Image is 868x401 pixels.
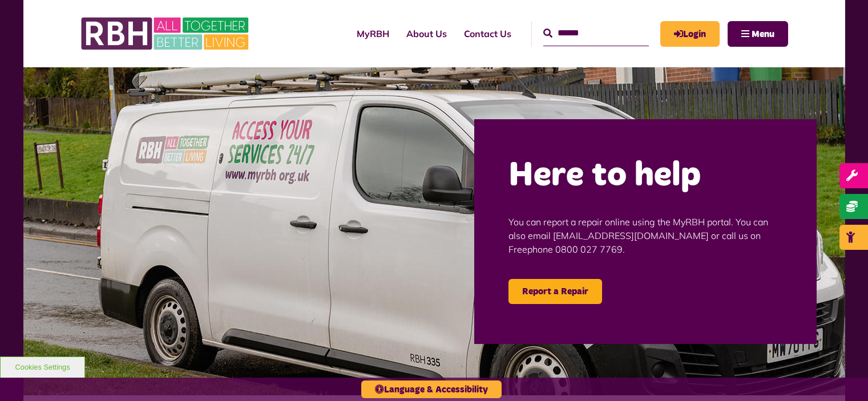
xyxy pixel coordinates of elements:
img: Repairs 6 [23,67,845,395]
h2: Here to help [508,153,782,198]
a: Report a Repair [508,279,602,304]
a: Contact Us [455,18,520,49]
span: Menu [752,30,774,39]
a: MyRBH [660,21,720,47]
p: You can report a repair online using the MyRBH portal. You can also email [EMAIL_ADDRESS][DOMAIN_... [508,198,782,273]
button: Language & Accessibility [361,380,502,398]
a: MyRBH [348,18,398,49]
a: About Us [398,18,455,49]
button: Navigation [728,21,788,47]
img: RBH [80,11,252,56]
